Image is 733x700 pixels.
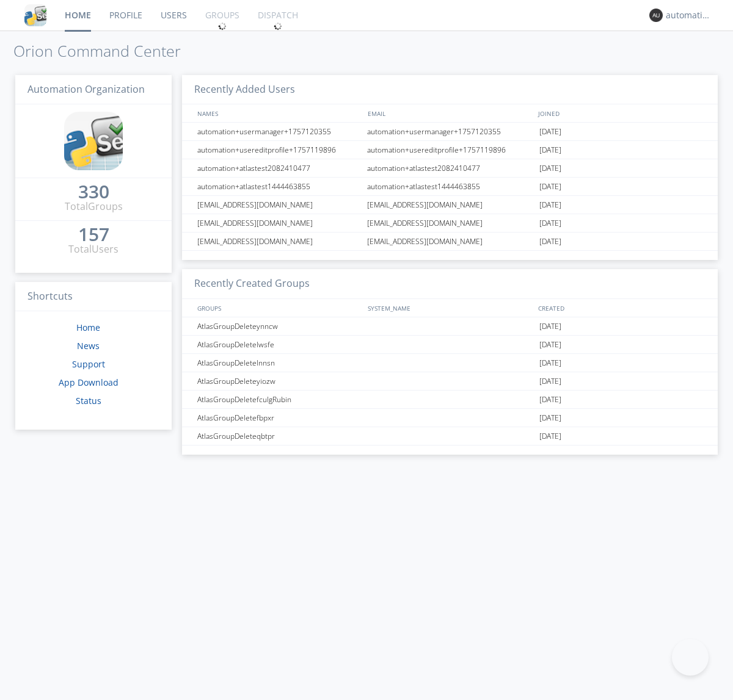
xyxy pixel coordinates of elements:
a: [EMAIL_ADDRESS][DOMAIN_NAME][EMAIL_ADDRESS][DOMAIN_NAME][DATE] [182,233,718,251]
div: automation+atlastest1444463855 [364,178,536,195]
div: 157 [78,228,109,240]
div: automation+usermanager+1757120355 [194,123,363,140]
img: spin.svg [218,22,227,31]
a: Support [72,358,105,370]
div: [EMAIL_ADDRESS][DOMAIN_NAME] [194,233,363,250]
span: [DATE] [539,372,561,391]
div: Total Users [68,242,119,256]
div: JOINED [535,104,706,122]
a: AtlasGroupDeletefbpxr[DATE] [182,409,718,427]
div: AtlasGroupDeleteyiozw [194,372,363,390]
div: [EMAIL_ADDRESS][DOMAIN_NAME] [364,214,536,232]
span: [DATE] [539,233,561,251]
a: News [77,340,100,352]
div: [EMAIL_ADDRESS][DOMAIN_NAME] [194,214,363,232]
div: Total Groups [65,200,123,214]
a: AtlasGroupDeletelnnsn[DATE] [182,354,718,372]
a: Status [76,395,101,406]
span: [DATE] [539,178,561,196]
a: [EMAIL_ADDRESS][DOMAIN_NAME][EMAIL_ADDRESS][DOMAIN_NAME][DATE] [182,214,718,233]
div: automation+atlastest1444463855 [194,178,363,195]
div: AtlasGroupDeletelwsfe [194,336,363,353]
iframe: Toggle Customer Support [672,639,709,676]
div: AtlasGroupDeleteqbtpr [194,427,363,445]
div: automation+usereditprofile+1757119896 [194,141,363,159]
span: [DATE] [539,354,561,372]
div: automation+usereditprofile+1757119896 [364,141,536,159]
div: NAMES [194,104,362,122]
span: [DATE] [539,214,561,233]
div: automation+atlastest2082410477 [194,159,363,177]
a: automation+usermanager+1757120355automation+usermanager+1757120355[DATE] [182,123,718,141]
h3: Recently Added Users [182,75,718,105]
img: cddb5a64eb264b2086981ab96f4c1ba7 [64,112,123,170]
a: 157 [78,228,109,242]
div: CREATED [535,299,706,317]
a: [EMAIL_ADDRESS][DOMAIN_NAME][EMAIL_ADDRESS][DOMAIN_NAME][DATE] [182,196,718,214]
div: AtlasGroupDeleteynncw [194,317,363,335]
div: 330 [78,186,109,198]
div: [EMAIL_ADDRESS][DOMAIN_NAME] [194,196,363,214]
div: [EMAIL_ADDRESS][DOMAIN_NAME] [364,196,536,214]
span: [DATE] [539,336,561,354]
div: automation+atlastest2082410477 [364,159,536,177]
div: AtlasGroupDeletefbpxr [194,409,363,427]
span: [DATE] [539,159,561,178]
a: automation+usereditprofile+1757119896automation+usereditprofile+1757119896[DATE] [182,141,718,159]
h3: Shortcuts [15,282,172,312]
span: Automation Organization [27,82,145,96]
span: [DATE] [539,409,561,427]
a: Home [76,322,100,333]
span: [DATE] [539,391,561,409]
span: [DATE] [539,317,561,336]
a: automation+atlastest1444463855automation+atlastest1444463855[DATE] [182,178,718,196]
a: automation+atlastest2082410477automation+atlastest2082410477[DATE] [182,159,718,178]
a: AtlasGroupDeletefculgRubin[DATE] [182,391,718,409]
a: AtlasGroupDeleteynncw[DATE] [182,317,718,336]
span: [DATE] [539,427,561,446]
a: 330 [78,186,109,200]
div: SYSTEM_NAME [365,299,535,317]
img: 373638.png [649,9,663,22]
span: [DATE] [539,141,561,159]
img: spin.svg [274,22,282,31]
div: automation+atlas0004 [666,9,712,21]
a: AtlasGroupDeleteqbtpr[DATE] [182,427,718,446]
a: AtlasGroupDeletelwsfe[DATE] [182,336,718,354]
div: AtlasGroupDeletefculgRubin [194,391,363,408]
div: GROUPS [194,299,362,317]
a: AtlasGroupDeleteyiozw[DATE] [182,372,718,391]
a: App Download [59,377,119,388]
div: AtlasGroupDeletelnnsn [194,354,363,372]
h3: Recently Created Groups [182,269,718,299]
span: [DATE] [539,123,561,141]
div: EMAIL [365,104,535,122]
div: automation+usermanager+1757120355 [364,123,536,140]
div: [EMAIL_ADDRESS][DOMAIN_NAME] [364,233,536,250]
img: cddb5a64eb264b2086981ab96f4c1ba7 [24,4,46,26]
span: [DATE] [539,196,561,214]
